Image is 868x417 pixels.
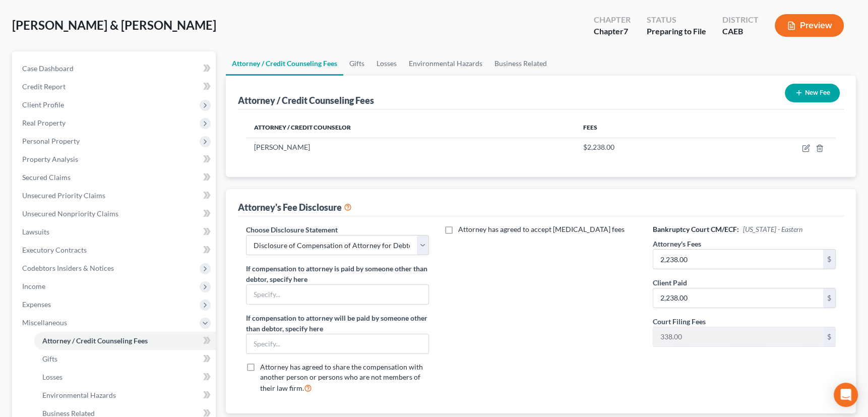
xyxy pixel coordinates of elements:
a: Business Related [488,51,553,76]
div: $ [823,250,835,269]
span: Attorney has agreed to share the compensation with another person or persons who are not members ... [260,363,423,392]
div: District [722,14,759,26]
a: Environmental Hazards [34,386,216,404]
div: Attorney / Credit Counseling Fees [238,94,374,106]
a: Attorney / Credit Counseling Fees [226,51,343,76]
label: Client Paid [653,277,687,288]
span: Personal Property [22,137,80,145]
label: Attorney's Fees [653,239,701,249]
div: Preparing to File [647,26,706,37]
span: [US_STATE] - Eastern [743,225,802,233]
span: [PERSON_NAME] [254,143,310,151]
span: Losses [42,373,63,381]
span: Lawsuits [22,227,49,236]
a: Lawsuits [14,223,216,241]
label: Choose Disclosure Statement [246,224,338,235]
a: Attorney / Credit Counseling Fees [34,332,216,350]
div: CAEB [722,26,759,37]
span: Income [22,282,45,290]
a: Losses [370,51,403,76]
div: Attorney's Fee Disclosure [238,201,352,213]
div: $ [823,327,835,346]
div: Status [647,14,706,26]
a: Credit Report [14,78,216,96]
a: Executory Contracts [14,241,216,259]
button: New Fee [785,84,840,102]
span: Attorney / Credit Counseling Fees [42,336,148,345]
span: Codebtors Insiders & Notices [22,264,114,272]
input: 0.00 [653,288,824,308]
span: Unsecured Nonpriority Claims [22,209,118,218]
a: Unsecured Priority Claims [14,187,216,205]
span: Attorney has agreed to accept [MEDICAL_DATA] fees [458,225,625,233]
a: Secured Claims [14,168,216,187]
span: Executory Contracts [22,246,87,254]
button: Preview [775,14,844,37]
a: Environmental Hazards [403,51,488,76]
input: 0.00 [653,250,824,269]
a: Losses [34,368,216,386]
span: Unsecured Priority Claims [22,191,105,200]
h6: Bankruptcy Court CM/ECF: [653,224,836,234]
span: Secured Claims [22,173,71,182]
span: $2,238.00 [583,143,614,151]
a: Gifts [343,51,370,76]
div: Open Intercom Messenger [834,383,858,407]
span: Expenses [22,300,51,309]
label: Court Filing Fees [653,316,706,327]
span: Case Dashboard [22,64,74,73]
label: If compensation to attorney will be paid by someone other than debtor, specify here [246,313,429,334]
input: 0.00 [653,327,824,346]
div: Chapter [594,14,631,26]
span: 7 [624,26,628,36]
span: Environmental Hazards [42,391,116,399]
span: Gifts [42,354,57,363]
a: Property Analysis [14,150,216,168]
div: Chapter [594,26,631,37]
div: $ [823,288,835,308]
span: [PERSON_NAME] & [PERSON_NAME] [12,18,216,32]
a: Unsecured Nonpriority Claims [14,205,216,223]
span: Miscellaneous [22,318,67,327]
a: Gifts [34,350,216,368]
label: If compensation to attorney is paid by someone other than debtor, specify here [246,263,429,284]
span: Property Analysis [22,155,78,163]
span: Credit Report [22,82,66,91]
span: Real Property [22,118,66,127]
span: Fees [583,124,597,131]
a: Case Dashboard [14,59,216,78]
span: Client Profile [22,100,64,109]
span: Attorney / Credit Counselor [254,124,351,131]
input: Specify... [246,334,429,353]
input: Specify... [246,285,429,304]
